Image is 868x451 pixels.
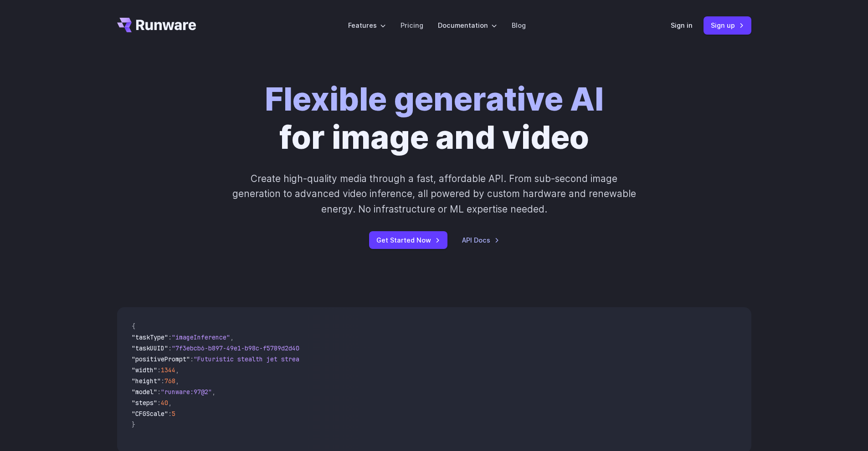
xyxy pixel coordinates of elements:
[671,20,693,30] a: Sign in
[168,410,172,418] span: :
[132,377,161,385] span: "height"
[230,333,234,341] span: ,
[161,399,168,407] span: 40
[132,399,157,407] span: "steps"
[132,344,168,352] span: "taskUUID"
[157,399,161,407] span: :
[190,355,194,363] span: :
[132,355,190,363] span: "positivePrompt"
[168,399,172,407] span: ,
[157,388,161,396] span: :
[132,366,157,374] span: "width"
[172,344,310,352] span: "7f3ebcb6-b897-49e1-b98c-f5789d2d40d7"
[438,20,497,30] label: Documentation
[161,388,212,396] span: "runware:97@2"
[161,377,164,385] span: :
[231,171,637,217] p: Create high-quality media through a fast, affordable API. From sub-second image generation to adv...
[164,377,175,385] span: 768
[132,388,157,396] span: "model"
[132,410,168,418] span: "CFGScale"
[117,18,196,32] a: Go to /
[132,333,168,341] span: "taskType"
[175,377,179,385] span: ,
[175,366,179,374] span: ,
[172,333,230,341] span: "imageInference"
[369,231,447,249] a: Get Started Now
[265,80,604,118] strong: Flexible generative AI
[462,235,499,245] a: API Docs
[157,366,161,374] span: :
[132,421,135,429] span: }
[194,355,525,363] span: "Futuristic stealth jet streaking through a neon-lit cityscape with glowing purple exhaust"
[172,410,175,418] span: 5
[161,366,175,374] span: 1344
[212,388,216,396] span: ,
[348,20,386,30] label: Features
[512,20,526,30] a: Blog
[168,333,172,341] span: :
[132,322,135,330] span: {
[401,20,423,30] a: Pricing
[168,344,172,352] span: :
[265,80,604,157] h1: for image and video
[704,16,751,34] a: Sign up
